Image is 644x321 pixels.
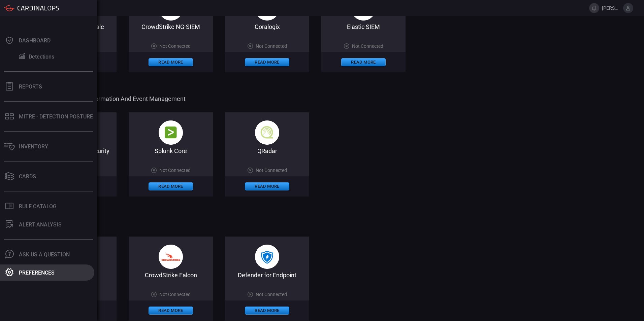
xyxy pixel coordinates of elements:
div: Dashboard [19,37,51,44]
span: Not Connected [159,292,191,297]
div: ALERT ANALYSIS [19,221,62,228]
button: Read More [245,58,289,66]
div: Reports [19,83,42,90]
div: Splunk Core [129,147,213,154]
span: On Premise Security Information and Event Management [32,95,629,102]
span: Not Connected [352,43,383,49]
span: Not Connected [256,43,287,49]
div: Rule Catalog [19,203,57,210]
div: Cards [19,173,36,180]
div: Elastic SIEM [321,23,406,30]
button: Read More [149,307,193,315]
span: Not Connected [256,168,287,173]
button: Read More [245,182,289,190]
div: MITRE - Detection Posture [19,113,93,120]
button: Read More [245,307,289,315]
span: Not Connected [256,292,287,297]
div: Coralogix [225,23,309,30]
img: qradar_on_cloud-CqUPbAk2.png [255,120,279,145]
div: Detections [29,53,54,60]
span: Not Connected [159,168,191,173]
div: Preferences [19,270,55,276]
button: Read More [149,182,193,190]
div: Ask Us A Question [19,251,70,258]
div: CrowdStrike NG-SIEM [129,23,213,30]
span: Endpoint Protection [32,219,629,226]
div: QRadar [225,147,309,154]
button: Read More [149,58,193,66]
img: splunk-B-AX9-PE.png [159,120,183,145]
div: Inventory [19,143,48,150]
span: [PERSON_NAME].[PERSON_NAME] [602,5,620,11]
button: Read More [341,58,386,66]
img: microsoft_defender-D-kA0Dc-.png [255,245,279,269]
div: CrowdStrike Falcon [129,272,213,279]
span: Not Connected [159,43,191,49]
div: Defender for Endpoint [225,272,309,279]
img: crowdstrike_falcon-DF2rzYKc.png [159,245,183,269]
